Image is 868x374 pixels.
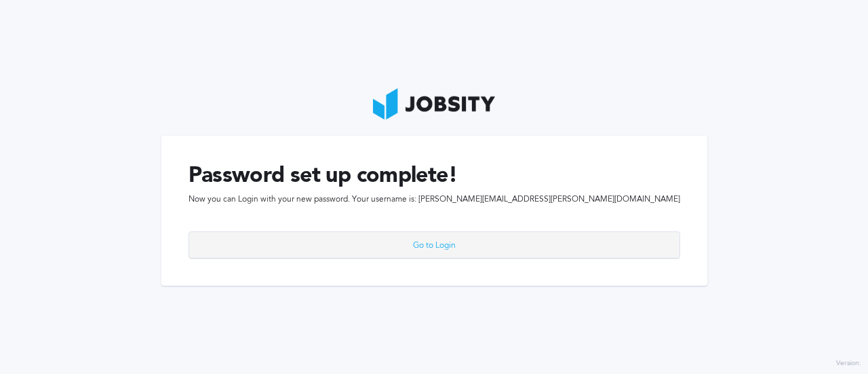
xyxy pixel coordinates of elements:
[189,195,680,204] span: Now you can Login with your new password. Your username is: [PERSON_NAME][EMAIL_ADDRESS][PERSON_N...
[836,360,861,368] label: Version:
[189,231,680,259] button: Go to Login
[189,232,679,259] div: Go to Login
[189,163,680,188] h1: Password set up complete!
